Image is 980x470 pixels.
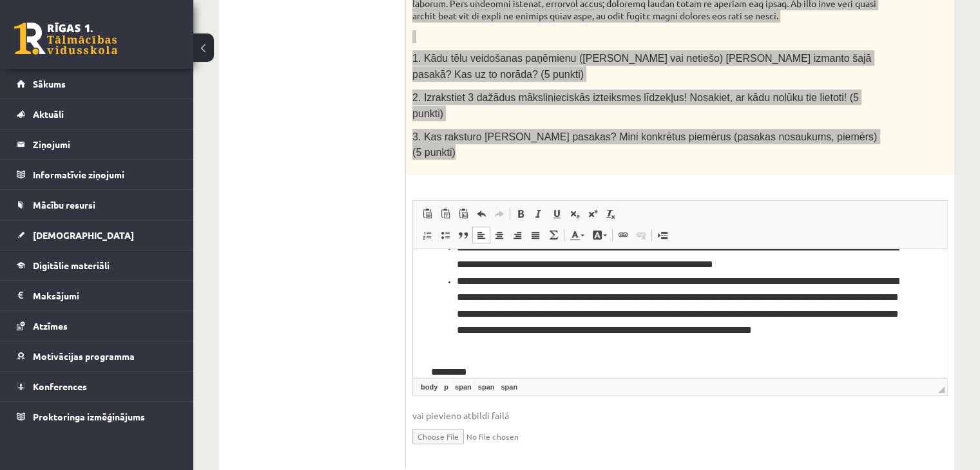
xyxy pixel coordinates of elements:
a: Maksājumi [17,281,177,310]
a: Sākums [17,69,177,99]
a: Подстрочный индекс [566,205,584,222]
a: Digitālie materiāli [17,250,177,280]
legend: Maksājumi [33,281,177,310]
a: Убрать форматирование [602,205,620,222]
a: Математика [544,227,562,243]
a: [DEMOGRAPHIC_DATA] [17,220,177,250]
a: Полужирный (Ctrl+B) [512,205,530,222]
span: Proktoringa izmēģinājums [33,411,145,422]
a: Atzīmes [17,311,177,341]
span: Atzīmes [33,320,68,332]
a: Повторить (Ctrl+Y) [490,205,508,222]
a: По ширине [526,227,544,243]
a: Rīgas 1. Tālmācības vidusskola [14,23,117,55]
a: Motivācijas programma [17,341,177,371]
span: Mācību resursi [33,199,95,211]
legend: Ziņojumi [33,129,177,159]
a: Вставить (Ctrl+V) [418,205,436,222]
a: По центру [490,227,508,243]
a: Konferences [17,371,177,401]
span: Motivācijas programma [33,350,135,362]
a: Вставить / удалить маркированный список [436,227,454,243]
a: Цитата [454,227,472,243]
a: Элемент body [418,381,440,393]
a: Курсив (Ctrl+I) [530,205,548,222]
a: Ziņojumi [17,129,177,159]
span: vai pievieno atbildi failā [412,409,948,422]
a: По левому краю [472,227,490,243]
a: Отменить (Ctrl+Z) [472,205,490,222]
a: Вставить / удалить нумерованный список [418,227,436,243]
a: Informatīvie ziņojumi [17,160,177,189]
a: Proktoringa izmēģinājums [17,402,177,431]
span: Digitālie materiāli [33,259,110,271]
a: Элемент span [476,381,497,393]
span: Перетащите для изменения размера [938,386,945,393]
a: Вставить из Word [454,205,472,222]
a: Надстрочный индекс [584,205,602,222]
a: Цвет текста [566,227,588,243]
a: Вставить разрыв страницы для печати [653,227,671,243]
a: Элемент span [452,381,474,393]
span: 3. Kas raksturo [PERSON_NAME] pasakas? Mini konkrētus piemērus (pasakas nosaukums, piemērs) (5 pu... [412,131,877,158]
span: Sākums [33,78,66,89]
a: Aktuāli [17,99,177,129]
a: Убрать ссылку [632,227,650,243]
span: 1. Kādu tēlu veidošanas paņēmienu ([PERSON_NAME] vai netiešo) [PERSON_NAME] izmanto šajā pasakā? ... [412,53,871,79]
a: Mācību resursi [17,190,177,220]
span: [DEMOGRAPHIC_DATA] [33,229,134,241]
a: Подчеркнутый (Ctrl+U) [548,205,566,222]
legend: Informatīvie ziņojumi [33,160,177,189]
span: Aktuāli [33,108,64,120]
a: Элемент p [441,381,451,393]
a: По правому краю [508,227,526,243]
iframe: Визуальный текстовый редактор, wiswyg-editor-user-answer-47025007362440 [413,249,947,378]
span: 2. Izrakstiet 3 dažādus mākslinieciskās izteiksmes līdzekļus! Nosakiet, ar kādu nolūku tie lietot... [412,92,859,118]
a: Вставить/Редактировать ссылку (Ctrl+K) [614,227,632,243]
a: Элемент span [498,381,520,393]
span: Konferences [33,381,87,392]
a: Вставить только текст (Ctrl+Shift+V) [436,205,454,222]
a: Цвет фона [588,227,611,243]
